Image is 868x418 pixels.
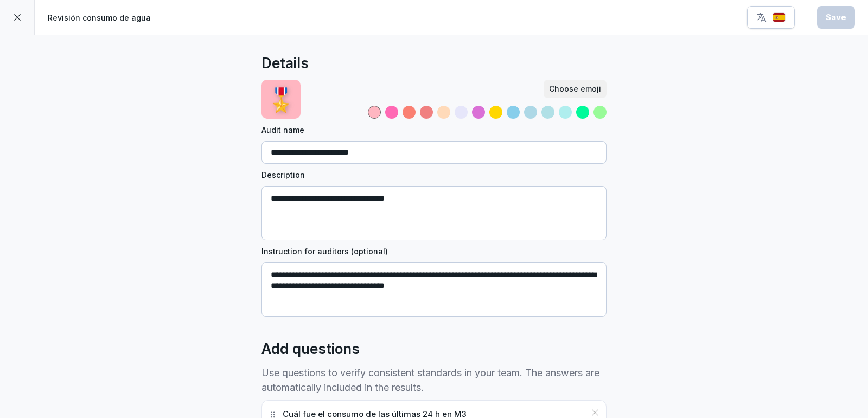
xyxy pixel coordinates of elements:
label: Description [261,169,607,181]
button: Save [817,6,855,29]
button: Choose emoji [544,80,607,98]
label: Audit name [261,124,607,136]
p: 🎖️ [267,82,295,117]
h2: Details [261,53,309,74]
img: es.svg [773,12,786,23]
p: Revisión consumo de agua [48,12,151,23]
div: Choose emoji [549,83,601,95]
label: Instruction for auditors (optional) [261,246,607,257]
div: Save [826,11,846,23]
p: Use questions to verify consistent standards in your team. The answers are automatically included... [261,365,607,395]
h2: Add questions [261,338,360,360]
